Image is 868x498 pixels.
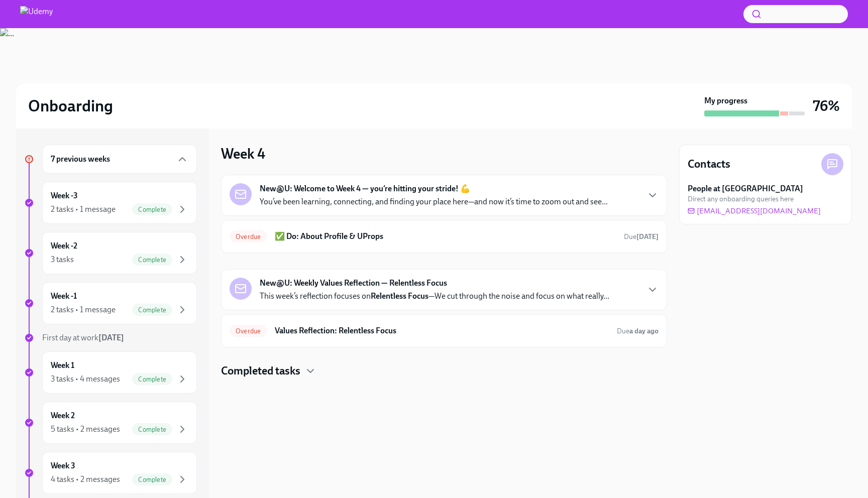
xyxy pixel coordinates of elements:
[20,6,53,22] img: Udemy
[132,476,172,483] span: Complete
[688,206,821,216] a: [EMAIL_ADDRESS][DOMAIN_NAME]
[624,232,659,241] span: September 20th, 2025 10:00
[617,326,659,336] span: September 22nd, 2025 10:00
[221,363,300,379] h4: Completed tasks
[24,282,197,324] a: Week -12 tasks • 1 messageComplete
[688,194,794,204] span: Direct any onboarding queries here
[51,190,78,201] h6: Week -3
[132,206,172,213] span: Complete
[51,240,77,252] h6: Week -2
[132,376,172,383] span: Complete
[230,228,659,244] a: Overdue✅ Do: About Profile & UPropsDue[DATE]
[51,424,120,435] div: 5 tasks • 2 messages
[24,452,197,494] a: Week 34 tasks • 2 messagesComplete
[132,306,172,314] span: Complete
[221,363,667,379] div: Completed tasks
[51,410,75,421] h6: Week 2
[230,323,659,339] a: OverdueValues Reflection: Relentless FocusDuea day ago
[260,291,609,302] p: This week’s reflection focuses on —We cut through the noise and focus on what really...
[51,254,74,265] div: 3 tasks
[51,291,77,302] h6: Week -1
[813,97,840,115] h3: 76%
[24,332,197,343] a: First day at work[DATE]
[230,233,267,240] span: Overdue
[629,327,659,335] strong: a day ago
[132,256,172,264] span: Complete
[51,204,116,215] div: 2 tasks • 1 message
[275,325,609,336] h6: Values Reflection: Relentless Focus
[51,474,120,485] div: 4 tasks • 2 messages
[221,145,265,163] h3: Week 4
[51,154,110,165] h6: 7 previous weeks
[260,183,470,194] strong: New@U: Welcome to Week 4 — you’re hitting your stride! 💪
[371,291,428,301] strong: Relentless Focus
[42,333,124,342] span: First day at work
[28,96,113,116] h2: Onboarding
[688,157,730,172] h4: Contacts
[24,402,197,444] a: Week 25 tasks • 2 messagesComplete
[42,145,197,174] div: 7 previous weeks
[98,333,124,342] strong: [DATE]
[24,351,197,394] a: Week 13 tasks • 4 messagesComplete
[24,182,197,224] a: Week -32 tasks • 1 messageComplete
[260,278,447,289] strong: New@U: Weekly Values Reflection — Relentless Focus
[624,232,659,241] span: Due
[636,232,659,241] strong: [DATE]
[24,232,197,274] a: Week -23 tasksComplete
[51,460,75,471] h6: Week 3
[704,95,747,106] strong: My progress
[132,426,172,433] span: Complete
[275,231,616,242] h6: ✅ Do: About Profile & UProps
[617,327,659,335] span: Due
[230,327,267,335] span: Overdue
[51,374,120,385] div: 3 tasks • 4 messages
[51,360,74,371] h6: Week 1
[51,304,116,315] div: 2 tasks • 1 message
[260,196,608,207] p: You’ve been learning, connecting, and finding your place here—and now it’s time to zoom out and s...
[688,183,803,194] strong: People at [GEOGRAPHIC_DATA]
